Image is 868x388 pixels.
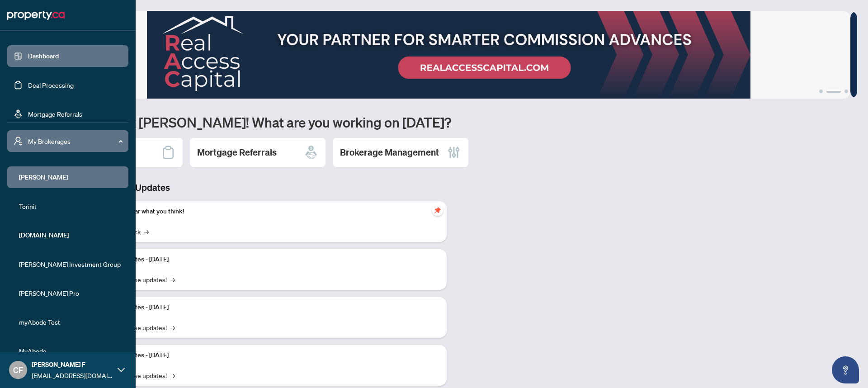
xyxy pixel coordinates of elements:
[95,255,439,265] p: Platform Updates - [DATE]
[170,274,175,284] span: →
[28,52,59,60] a: Dashboard
[19,317,122,327] span: myAbode Test
[32,370,113,380] span: [EMAIL_ADDRESS][DOMAIN_NAME]
[28,81,74,89] a: Deal Processing
[13,364,23,376] span: CF
[197,146,277,159] h2: Mortgage Referrals
[19,346,122,356] span: MyAbode
[47,114,857,131] h1: Welcome back [PERSON_NAME]! What are you working on [DATE]?
[170,370,175,380] span: →
[19,259,122,269] span: [PERSON_NAME] Investment Group
[19,288,122,298] span: [PERSON_NAME] Pro
[844,90,848,93] button: 3
[19,201,122,211] span: Torinit
[28,110,82,118] a: Mortgage Referrals
[47,11,850,99] img: Slide 1
[32,360,113,369] span: [PERSON_NAME] F
[144,227,149,237] span: →
[14,137,23,146] span: user-switch
[95,207,439,217] p: We want to hear what you think!
[28,136,122,146] span: My Brokerages
[819,90,823,93] button: 1
[340,146,439,159] h2: Brokerage Management
[826,90,841,93] button: 2
[170,322,175,332] span: →
[95,303,439,312] p: Platform Updates - [DATE]
[432,205,443,216] span: pushpin
[95,350,439,360] p: Platform Updates - [DATE]
[19,172,122,182] span: [PERSON_NAME]
[7,8,65,23] img: logo
[47,181,447,194] h3: Brokerage & Industry Updates
[832,356,859,383] button: Open asap
[19,230,122,240] span: [DOMAIN_NAME]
